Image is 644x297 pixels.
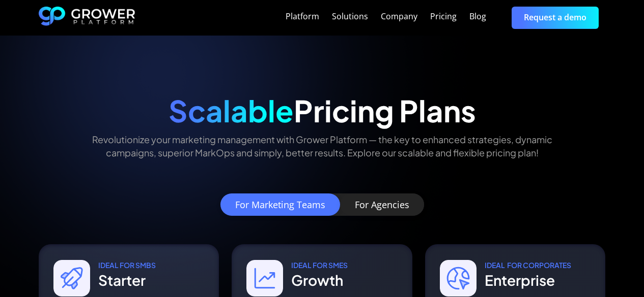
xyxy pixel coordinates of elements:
div: Pricing Plans [169,93,476,128]
div: Growth [291,270,348,290]
a: home [39,7,135,29]
a: Platform [286,11,319,23]
div: For Marketing Teams [235,200,325,210]
p: Revolutionize your marketing management with Grower Platform — the key to enhanced strategies, dy... [75,133,570,158]
div: Company [381,12,417,21]
div: Blog [469,12,486,21]
div: For Agencies [355,200,409,210]
a: Company [381,11,417,23]
div: Solutions [332,12,368,21]
a: Solutions [332,11,368,23]
div: IDEAL For SMes [291,260,348,270]
div: Pricing [430,12,457,21]
div: IDEAL For CORPORATES [485,260,571,270]
div: Platform [286,12,319,21]
a: Blog [469,11,486,23]
div: Enterprise [485,270,571,290]
a: Pricing [430,11,457,23]
div: Starter [98,270,156,290]
span: Scalable [169,92,294,129]
a: Request a demo [512,7,599,28]
div: IDEAL For SmbS [98,260,156,270]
